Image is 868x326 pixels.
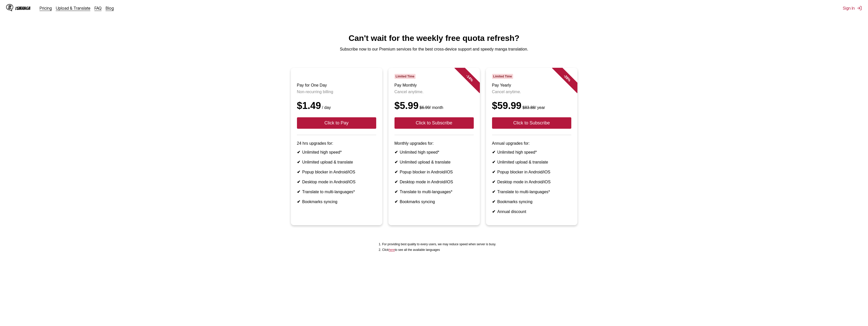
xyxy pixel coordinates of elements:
small: / day [321,105,331,110]
p: Annual upgrades for: [492,141,571,146]
p: Monthly upgrades for: [394,141,474,146]
b: ✔ [297,190,300,194]
b: ✔ [297,180,300,184]
b: ✔ [394,200,398,204]
p: Subscribe now to our Premium services for the best cross-device support and speedy manga translat... [4,47,864,52]
li: Translate to multi-languages* [297,189,376,194]
span: Limited Time [492,74,513,79]
h3: Pay Yearly [492,83,571,88]
a: Available languages [389,248,395,252]
p: Cancel anytime. [394,90,474,94]
li: Popup blocker in Android/iOS [394,170,474,174]
a: FAQ [94,6,102,11]
b: ✔ [394,160,398,164]
b: ✔ [394,190,398,194]
div: $59.99 [492,100,571,111]
small: / month [419,105,443,110]
li: Desktop mode in Android/iOS [394,180,474,184]
li: Annual discount [492,209,571,214]
div: - 28 % [552,63,582,93]
li: Unlimited upload & translate [492,160,571,165]
h1: Can't wait for the weekly free quota refresh? [4,34,864,43]
b: ✔ [492,160,495,164]
b: ✔ [394,180,398,184]
small: / year [522,105,545,110]
li: Unlimited high speed* [492,150,571,155]
li: Bookmarks syncing [297,199,376,204]
a: IsManga LogoIsManga [6,4,40,12]
b: ✔ [492,209,495,214]
b: ✔ [394,170,398,174]
li: Translate to multi-languages* [492,189,571,194]
a: Pricing [40,6,52,11]
li: Bookmarks syncing [394,199,474,204]
p: 24 hrs upgrades for: [297,141,376,146]
button: Sign In [843,6,862,11]
button: Click to Subscribe [394,117,474,129]
b: ✔ [492,150,495,154]
b: ✔ [297,150,300,154]
li: Unlimited upload & translate [394,160,474,165]
b: ✔ [492,200,495,204]
li: For providing best quality to every users, we may reduce speed when server is busy. [382,242,496,246]
li: Desktop mode in Android/iOS [492,180,571,184]
a: Upload & Translate [56,6,90,11]
b: ✔ [297,160,300,164]
li: Unlimited high speed* [394,150,474,155]
div: IsManga [15,6,30,11]
span: Limited Time [394,74,416,79]
b: ✔ [492,170,495,174]
h3: Pay Monthly [394,83,474,88]
button: Click to Subscribe [492,117,571,129]
li: Popup blocker in Android/iOS [297,170,376,174]
li: Translate to multi-languages* [394,189,474,194]
s: $6.99 [420,105,430,110]
s: $83.88 [523,105,535,110]
b: ✔ [492,180,495,184]
div: $1.49 [297,100,376,111]
img: Sign out [857,6,862,11]
a: Blog [106,6,114,11]
p: Cancel anytime. [492,90,571,94]
div: - 14 % [454,63,485,93]
b: ✔ [492,190,495,194]
li: Bookmarks syncing [492,199,571,204]
li: Desktop mode in Android/iOS [297,180,376,184]
h3: Pay for One Day [297,83,376,88]
li: Unlimited upload & translate [297,160,376,165]
b: ✔ [297,200,300,204]
li: Unlimited high speed* [297,150,376,155]
img: IsManga Logo [6,4,13,11]
li: Popup blocker in Android/iOS [492,170,571,174]
b: ✔ [394,150,398,154]
button: Click to Pay [297,117,376,129]
li: Click to see all the available languages [382,248,496,252]
div: $5.99 [394,100,474,111]
p: Non-recurring billing [297,90,376,94]
b: ✔ [297,170,300,174]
